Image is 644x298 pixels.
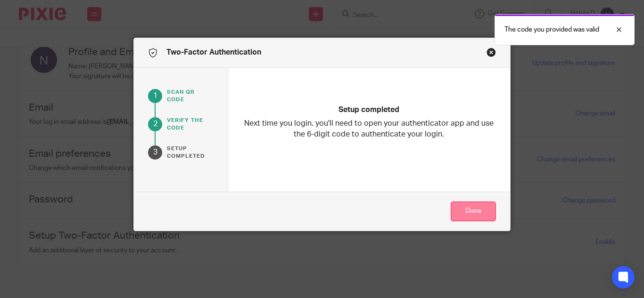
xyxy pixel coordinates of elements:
p: Next time you login, you'll need to open your authenticator app and use the 6-digit code to authe... [242,118,496,140]
p: verify the code [167,117,214,132]
span: Two-Factor Authentication [166,48,261,56]
div: 3 [148,145,162,160]
p: Setup completed [167,145,214,160]
button: Done [451,201,496,222]
p: The code you provided was valid [504,25,599,34]
div: 1 [148,89,162,103]
div: 2 [148,117,162,131]
h2: Setup completed [339,105,399,115]
button: Close modal [487,48,496,57]
p: Scan qr code [167,89,214,104]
